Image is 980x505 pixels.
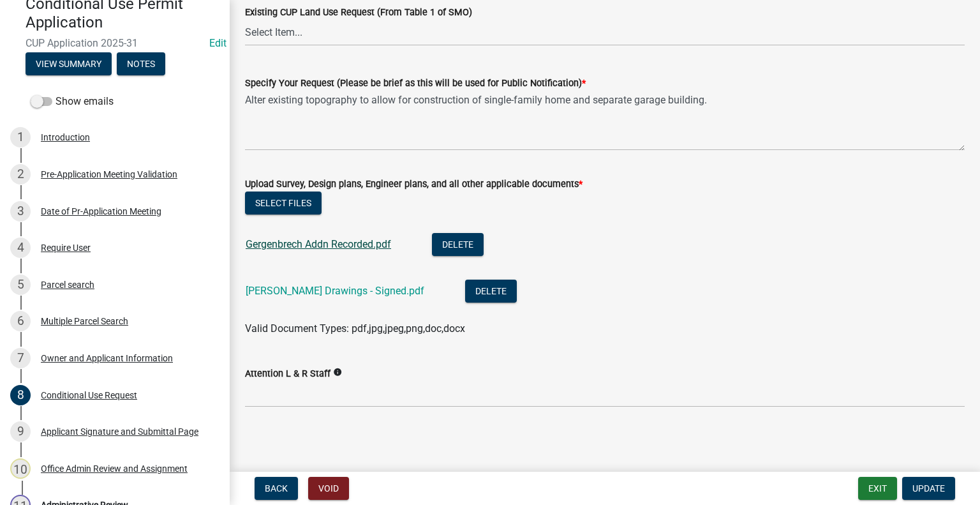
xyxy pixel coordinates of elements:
[10,385,31,405] div: 8
[31,94,114,109] label: Show emails
[858,477,897,500] button: Exit
[41,427,198,436] div: Applicant Signature and Submittal Page
[10,275,31,295] div: 5
[245,180,583,189] label: Upload Survey, Design plans, Engineer plans, and all other applicable documents
[246,285,424,297] a: [PERSON_NAME] Drawings - Signed.pdf
[902,477,955,500] button: Update
[265,483,288,494] span: Back
[41,207,161,216] div: Date of Pr-Application Meeting
[26,52,112,75] button: View Summary
[10,164,31,185] div: 2
[432,233,484,256] button: Delete
[10,348,31,368] div: 7
[41,243,91,252] div: Require User
[209,37,226,49] a: Edit
[117,52,165,75] button: Notes
[465,286,517,298] wm-modal-confirm: Delete Document
[245,192,322,215] button: Select files
[245,8,472,17] label: Existing CUP Land Use Request (From Table 1 of SMO)
[41,280,94,289] div: Parcel search
[41,464,188,473] div: Office Admin Review and Assignment
[10,237,31,258] div: 4
[41,354,173,363] div: Owner and Applicant Information
[10,201,31,222] div: 3
[10,311,31,331] div: 6
[41,391,137,400] div: Conditional Use Request
[209,37,226,49] wm-modal-confirm: Edit Application Number
[245,79,586,88] label: Specify Your Request (Please be brief as this will be used for Public Notification)
[333,368,342,377] i: info
[246,238,391,250] a: Gergenbrech Addn Recorded.pdf
[255,477,298,500] button: Back
[308,477,349,500] button: Void
[245,322,465,335] span: Valid Document Types: pdf,jpg,jpeg,png,doc,docx
[41,170,177,179] div: Pre-Application Meeting Validation
[26,59,112,70] wm-modal-confirm: Summary
[117,59,165,70] wm-modal-confirm: Notes
[10,458,31,479] div: 10
[10,421,31,442] div: 9
[41,317,128,326] div: Multiple Parcel Search
[432,239,484,252] wm-modal-confirm: Delete Document
[245,370,330,379] label: Attention L & R Staff
[26,37,204,49] span: CUP Application 2025-31
[10,127,31,147] div: 1
[41,133,90,142] div: Introduction
[912,483,945,494] span: Update
[465,280,517,303] button: Delete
